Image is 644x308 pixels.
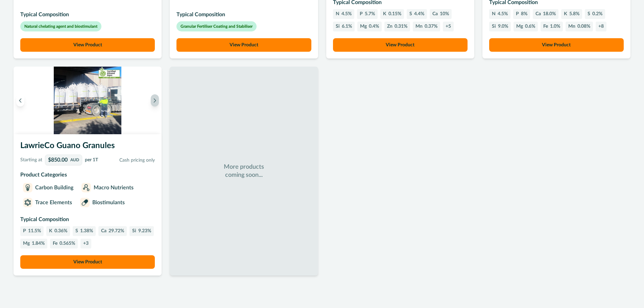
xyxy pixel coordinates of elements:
[176,38,311,52] button: View Product
[20,171,155,179] p: Product Categories
[75,228,78,235] p: S
[588,10,590,18] p: S
[336,10,339,18] p: N
[516,23,523,30] p: Mg
[414,10,424,18] p: 4.4%
[181,23,253,29] p: Granular Fertiliser Coating and Stabiliser
[569,10,579,18] p: 5.8%
[550,23,560,30] p: 1.0%
[365,10,375,18] p: 5.7%
[383,10,386,18] p: K
[35,198,72,207] p: Trace Elements
[577,23,590,30] p: 0.08%
[543,23,548,30] p: Fe
[109,228,124,235] p: 29.72%
[85,157,98,164] p: per 1T
[20,215,155,223] p: Typical Composition
[20,140,155,155] h3: LawrieCo Guano Granules
[81,199,88,206] img: Biostimulants
[592,10,602,18] p: 0.2%
[388,10,401,18] p: 0.15%
[564,10,567,18] p: K
[23,228,26,235] p: P
[24,184,31,191] img: Carbon Building
[59,240,75,247] p: 0.565%
[432,10,438,18] p: Ca
[23,240,30,247] p: Mg
[24,23,97,29] p: Natural chelating agent and biostimulant
[28,228,41,235] p: 11.5%
[492,23,496,30] p: Si
[151,94,159,106] button: Next image
[415,23,423,30] p: Mn
[24,199,31,206] img: Trace Elements
[568,23,575,30] p: Mn
[101,228,106,235] p: Ca
[83,240,89,247] p: + 3
[49,228,52,235] p: K
[387,23,392,30] p: Zn
[101,157,155,164] p: Cash pricing only
[20,255,155,269] button: View Product
[333,38,468,52] button: View Product
[440,10,449,18] p: 10%
[20,157,42,164] p: Starting at
[498,10,508,18] p: 4.5%
[341,10,352,18] p: 4.5%
[360,23,367,30] p: Mg
[94,184,134,192] p: Macro Nutrients
[48,157,68,163] p: $850.00
[535,10,541,18] p: Ca
[54,228,67,235] p: 0.36%
[369,23,379,30] p: 0.4%
[492,10,496,18] p: N
[83,184,90,191] img: Macro Nutrients
[223,163,264,179] p: More products coming soon...
[20,38,155,52] button: View Product
[360,10,363,18] p: P
[16,94,24,106] button: Previous image
[53,240,57,247] p: Fe
[498,23,508,30] p: 9.0%
[132,228,136,235] p: Si
[425,23,437,30] p: 0.37%
[80,228,93,235] p: 1.38%
[525,23,535,30] p: 0.6%
[35,184,73,192] p: Carbon Building
[521,10,527,18] p: 8%
[92,198,125,207] p: Biostimulants
[336,23,340,30] p: Si
[598,23,604,30] p: + 8
[138,228,151,235] p: 9.23%
[342,23,352,30] p: 6.1%
[543,10,556,18] p: 18.0%
[409,10,412,18] p: S
[516,10,519,18] p: P
[395,23,407,30] p: 0.31%
[20,10,155,19] p: Typical Composition
[489,38,624,52] button: View Product
[32,240,45,247] p: 1.84%
[446,23,451,30] p: + 5
[70,158,79,162] p: AUD
[176,10,311,19] p: Typical Composition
